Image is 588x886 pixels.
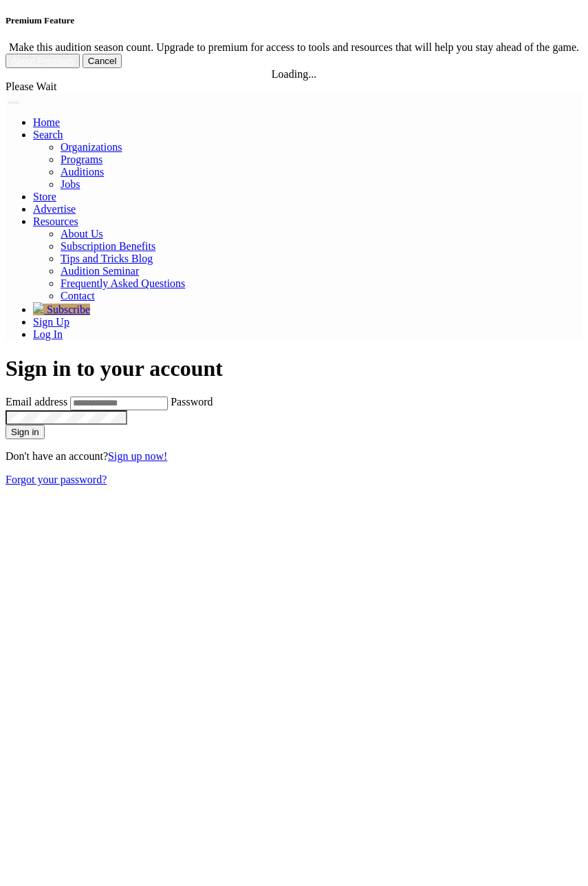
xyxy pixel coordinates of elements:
a: Frequently Asked Questions [61,277,185,289]
a: Search [33,129,63,140]
a: Subscribe [33,304,90,315]
div: Please Wait [6,81,582,93]
a: About Premium [11,56,74,66]
a: Forgot your password? [6,474,107,485]
a: Log In [33,328,63,340]
a: Programs [61,154,102,165]
img: gem.svg [33,302,44,313]
a: About Us [61,228,103,240]
a: Audition Seminar [61,265,139,277]
h5: Premium Feature [6,15,582,26]
button: Toggle navigation [8,101,19,104]
button: Cancel [83,54,122,68]
label: Password [171,396,213,408]
a: Contact [61,290,95,302]
span: Loading... [272,68,316,80]
a: Home [33,116,60,128]
label: Email address [6,396,67,408]
a: Sign Up [33,316,69,328]
a: Organizations [61,141,122,153]
p: Don't have an account? [6,450,582,463]
ul: Resources [33,228,582,302]
h1: Sign in to your account [6,356,582,381]
a: Jobs [61,178,80,190]
ul: Resources [33,141,582,191]
a: Sign up now! [108,450,167,462]
a: Tips and Tricks Blog [61,253,153,264]
a: Store [33,191,56,202]
span: Subscribe [47,304,90,315]
div: Make this audition season count. Upgrade to premium for access to tools and resources that will h... [6,41,582,54]
a: Auditions [61,166,104,178]
a: Advertise [33,203,76,215]
a: Resources [33,215,78,227]
a: Subscription Benefits [61,240,155,252]
button: Sign in [6,425,45,439]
